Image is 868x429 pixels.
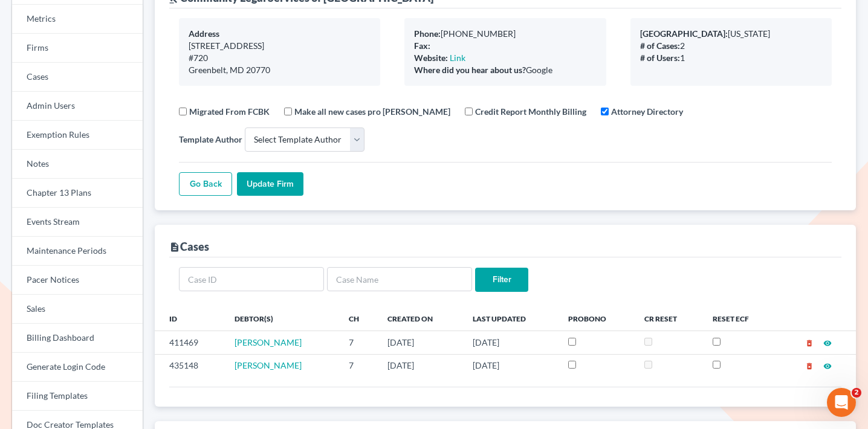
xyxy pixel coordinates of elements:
th: Last Updated [463,306,559,331]
td: [DATE] [463,331,559,354]
b: Phone: [414,28,441,39]
input: Case ID [179,267,324,291]
a: [PERSON_NAME] [235,360,302,370]
div: 2 [640,40,822,52]
div: [STREET_ADDRESS] [189,40,371,52]
label: Template Author [179,133,242,146]
a: Admin Users [12,92,143,121]
a: Filing Templates [12,382,143,411]
i: delete_forever [805,339,814,347]
a: Notes [12,150,143,179]
td: [DATE] [378,331,463,354]
i: visibility [823,339,832,347]
th: Debtor(s) [225,306,339,331]
a: Events Stream [12,208,143,237]
th: Reset ECF [703,306,776,331]
td: [DATE] [378,354,463,377]
th: Ch [339,306,378,331]
b: # of Users: [640,53,680,63]
div: Google [414,64,596,76]
td: 435148 [155,354,225,377]
a: Cases [12,63,143,92]
a: Firms [12,34,143,63]
a: [PERSON_NAME] [235,337,302,347]
span: 2 [852,388,861,398]
b: Website: [414,53,448,63]
td: [DATE] [463,354,559,377]
label: Make all new cases pro [PERSON_NAME] [294,105,450,118]
td: 411469 [155,331,225,354]
b: # of Cases: [640,40,680,51]
div: #720 [189,52,371,64]
div: [US_STATE] [640,28,822,40]
a: delete_forever [805,337,814,347]
label: Migrated From FCBK [189,105,270,118]
i: delete_forever [805,362,814,370]
a: Exemption Rules [12,121,143,150]
b: [GEOGRAPHIC_DATA]: [640,28,728,39]
th: ID [155,306,225,331]
input: Filter [475,268,528,292]
b: Where did you hear about us? [414,65,526,75]
input: Update Firm [237,172,303,196]
a: delete_forever [805,360,814,370]
i: visibility [823,362,832,370]
i: description [169,242,180,253]
a: Go Back [179,172,232,196]
div: Cases [169,239,209,254]
th: Created On [378,306,463,331]
div: 1 [640,52,822,64]
td: 7 [339,331,378,354]
a: Sales [12,295,143,324]
a: visibility [823,360,832,370]
a: visibility [823,337,832,347]
th: CR Reset [635,306,703,331]
div: Greenbelt, MD 20770 [189,64,371,76]
th: ProBono [559,306,634,331]
b: Address [189,28,219,39]
iframe: Intercom live chat [827,388,856,417]
b: Fax: [414,40,430,51]
a: Billing Dashboard [12,324,143,353]
label: Attorney Directory [611,105,683,118]
a: Link [450,53,465,63]
input: Case Name [327,267,472,291]
a: Generate Login Code [12,353,143,382]
div: [PHONE_NUMBER] [414,28,596,40]
label: Credit Report Monthly Billing [475,105,586,118]
a: Pacer Notices [12,266,143,295]
td: 7 [339,354,378,377]
a: Maintenance Periods [12,237,143,266]
a: Metrics [12,5,143,34]
a: Chapter 13 Plans [12,179,143,208]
